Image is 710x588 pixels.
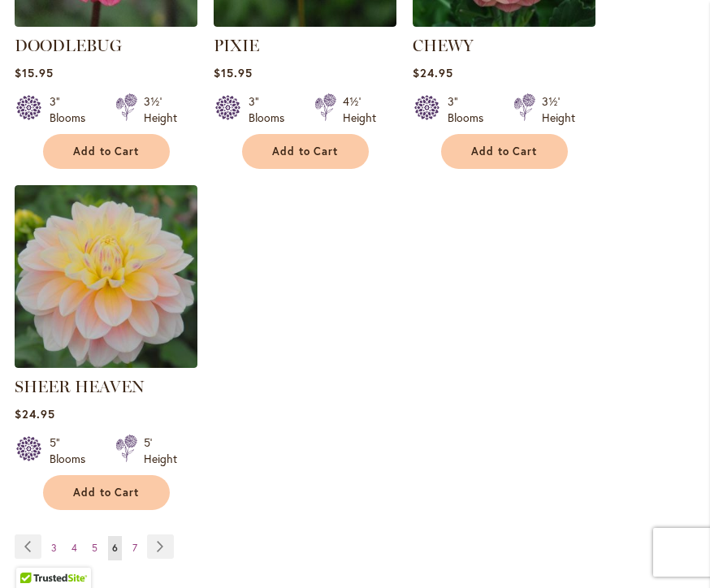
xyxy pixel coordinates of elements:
[15,65,54,80] span: $15.95
[15,185,197,368] img: SHEER HEAVEN
[92,542,97,554] span: 5
[144,435,177,467] div: 5' Height
[242,134,369,169] button: Add to Cart
[542,93,575,126] div: 3½' Height
[112,542,118,554] span: 6
[15,15,197,30] a: DOODLEBUG
[15,377,145,396] a: SHEER HEAVEN
[50,435,96,467] div: 5" Blooms
[214,36,259,55] a: PIXIE
[343,93,376,126] div: 4½' Height
[12,530,58,576] iframe: Launch Accessibility Center
[15,356,197,371] a: SHEER HEAVEN
[413,36,474,55] a: CHEWY
[43,134,170,169] button: Add to Cart
[73,145,140,158] span: Add to Cart
[272,145,339,158] span: Add to Cart
[214,15,396,30] a: PIXIE
[132,542,137,554] span: 7
[43,475,170,510] button: Add to Cart
[67,536,81,560] a: 4
[88,536,102,560] a: 5
[50,93,96,126] div: 3" Blooms
[441,134,568,169] button: Add to Cart
[73,486,140,499] span: Add to Cart
[413,15,595,30] a: CHEWY
[128,536,141,560] a: 7
[144,93,177,126] div: 3½' Height
[15,36,122,55] a: DOODLEBUG
[71,542,77,554] span: 4
[471,145,538,158] span: Add to Cart
[214,65,253,80] span: $15.95
[15,406,55,422] span: $24.95
[413,65,453,80] span: $24.95
[249,93,295,126] div: 3" Blooms
[448,93,494,126] div: 3" Blooms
